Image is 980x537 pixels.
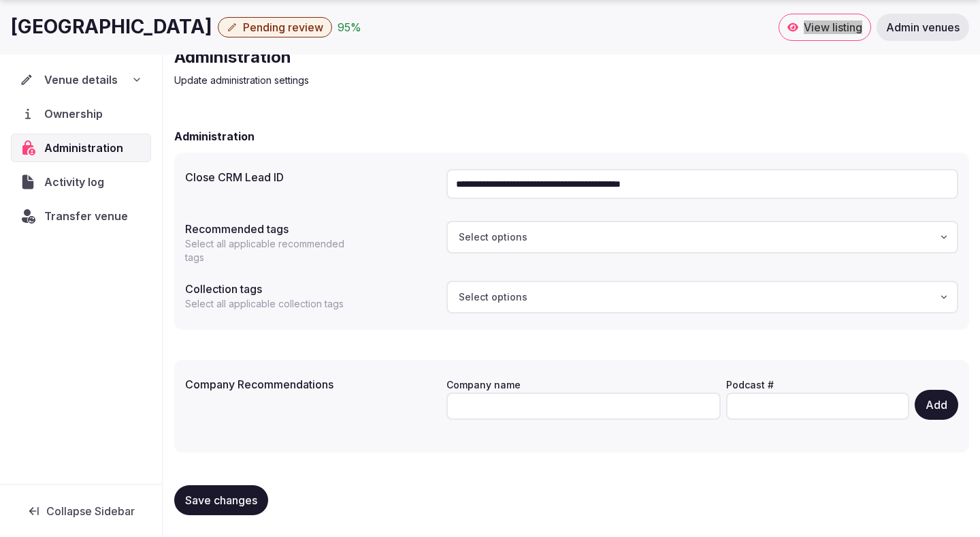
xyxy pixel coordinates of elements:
[44,208,128,224] span: Transfer venue
[174,74,632,87] p: Update administration settings
[11,496,151,526] button: Collapse Sidebar
[804,20,862,34] span: View listing
[185,493,257,507] span: Save changes
[886,20,960,34] span: Admin venues
[44,140,129,156] span: Administration
[44,72,118,88] span: Venue details
[218,17,332,37] button: Pending review
[185,172,436,183] label: Close CRM Lead ID
[459,290,527,304] span: Select options
[11,14,212,40] h1: [GEOGRAPHIC_DATA]
[185,224,436,234] label: Recommended tags
[459,230,527,244] span: Select options
[243,20,323,34] span: Pending review
[877,14,969,41] a: Admin venues
[446,379,521,390] label: Company name
[185,379,436,390] label: Company Recommendations
[11,168,151,196] a: Activity log
[174,46,632,68] h2: Administration
[338,19,361,35] button: 95%
[11,99,151,128] a: Ownership
[174,128,255,144] h2: Administration
[915,390,958,420] button: Add
[779,14,871,41] a: View listing
[174,485,268,515] button: Save changes
[185,237,359,264] p: Select all applicable recommended tags
[185,283,436,294] label: Collection tags
[11,202,151,230] button: Transfer venue
[726,379,774,390] label: Podcast #
[44,174,110,190] span: Activity log
[338,19,361,35] div: 95 %
[185,297,359,311] p: Select all applicable collection tags
[446,281,958,313] button: Select options
[46,504,135,518] span: Collapse Sidebar
[11,134,151,162] a: Administration
[44,106,108,122] span: Ownership
[446,221,958,254] button: Select options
